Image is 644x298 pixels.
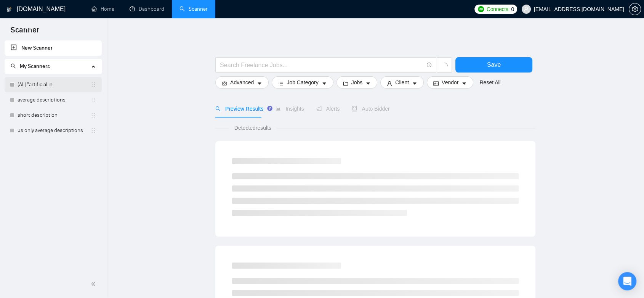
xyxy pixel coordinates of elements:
[20,63,50,69] span: My Scanners
[352,106,357,111] span: robot
[455,57,532,72] button: Save
[276,106,304,112] span: Insights
[18,77,90,92] a: (AI | "artificial in
[412,81,417,86] span: caret-down
[343,81,348,86] span: folder
[287,78,318,87] span: Job Category
[461,81,467,86] span: caret-down
[18,108,90,123] a: short description
[351,78,363,87] span: Jobs
[336,76,378,89] button: folderJobscaret-down
[230,78,254,87] span: Advanced
[5,40,102,56] li: New Scanner
[427,63,432,68] span: info-circle
[316,106,340,112] span: Alerts
[215,106,221,111] span: search
[18,92,90,108] a: average descriptions
[478,6,484,12] img: upwork-logo.png
[5,123,102,138] li: us only average descriptions
[479,78,500,87] a: Reset All
[618,272,636,290] div: Open Intercom Messenger
[215,106,263,112] span: Preview Results
[257,81,262,86] span: caret-down
[5,24,45,40] span: Scanner
[18,123,90,138] a: us only average descriptions
[90,112,96,118] span: holder
[316,106,322,111] span: notification
[487,5,509,13] span: Connects:
[276,106,281,111] span: area-chart
[90,82,96,88] span: holder
[395,78,409,87] span: Client
[441,63,448,69] span: loading
[11,63,50,69] span: My Scanners
[352,106,389,112] span: Auto Bidder
[387,81,392,86] span: user
[130,6,164,12] a: dashboardDashboard
[91,6,114,12] a: homeHome
[11,40,96,56] a: New Scanner
[220,60,423,70] input: Search Freelance Jobs...
[6,3,12,16] img: logo
[629,6,641,12] a: setting
[380,76,424,89] button: userClientcaret-down
[511,5,514,13] span: 0
[215,76,269,89] button: settingAdvancedcaret-down
[90,127,96,134] span: holder
[222,81,227,86] span: setting
[272,76,333,89] button: barsJob Categorycaret-down
[629,3,641,15] button: setting
[427,76,473,89] button: idcardVendorcaret-down
[487,60,501,69] span: Save
[5,92,102,108] li: average descriptions
[322,81,327,86] span: caret-down
[5,108,102,123] li: short description
[629,6,641,12] span: setting
[266,105,273,112] div: Tooltip anchor
[179,6,208,12] a: searchScanner
[278,81,284,86] span: bars
[433,81,439,86] span: idcard
[91,280,98,288] span: double-left
[524,6,529,12] span: user
[365,81,371,86] span: caret-down
[442,78,458,87] span: Vendor
[11,63,16,69] span: search
[5,77,102,92] li: (AI | "artificial in
[90,97,96,103] span: holder
[229,124,277,132] span: Detected results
